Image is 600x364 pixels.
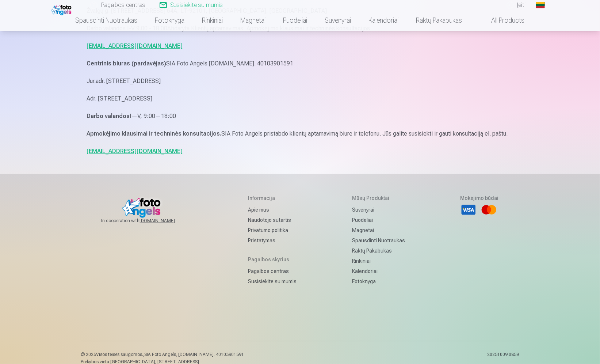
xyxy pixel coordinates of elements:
[248,266,297,276] a: Pagalbos centras
[87,60,167,67] strong: Centrinis biuras (pardavėjas)
[352,235,405,246] a: Spausdinti nuotraukas
[248,276,297,287] a: Susisiekite su mumis
[352,276,405,287] a: Fotoknyga
[145,352,244,357] span: SIA Foto Angels, [DOMAIN_NAME]. 40103901591
[146,10,194,31] a: Fotoknyga
[352,266,405,276] a: Kalendoriai
[352,194,405,202] h5: Mūsų produktai
[87,130,222,137] strong: Apmokėjimo klausimai ir techninės konsultacijos.
[248,205,297,215] a: Apie mus
[67,10,146,31] a: Spausdinti nuotraukas
[460,194,499,202] h5: Mokėjimo būdai
[248,235,297,246] a: Pristatymas
[360,10,408,31] a: Kalendoriai
[87,129,513,139] p: SIA Foto Angels pristabdo klientų aptarnavimą biure ir telefonu. Jūs galite susisiekti ir gauti k...
[352,246,405,256] a: Raktų pakabukas
[87,58,513,69] p: SIA Foto Angels [DOMAIN_NAME]. 40103901591
[87,76,513,86] p: Jur.adr. [STREET_ADDRESS]
[140,218,192,224] a: [DOMAIN_NAME]
[481,202,497,218] li: Mastercard
[81,352,244,357] p: © 2025 Visos teisės saugomos. ,
[87,113,130,120] strong: Darbo valandos
[87,94,513,104] p: Adr. [STREET_ADDRESS]
[460,202,477,218] li: Visa
[352,225,405,235] a: Magnetai
[87,111,513,121] p: I—V, 9:00—18:00
[352,205,405,215] a: Suvenyrai
[275,10,316,31] a: Puodeliai
[408,10,471,31] a: Raktų pakabukas
[248,225,297,235] a: Privatumo politika
[352,215,405,225] a: Puodeliai
[87,148,183,155] a: [EMAIL_ADDRESS][DOMAIN_NAME]
[51,3,73,15] img: /fa2
[101,218,192,224] span: In cooperation with
[248,215,297,225] a: Naudotojo sutartis
[352,256,405,266] a: Rinkiniai
[248,256,297,263] h5: Pagalbos skyrius
[316,10,360,31] a: Suvenyrai
[471,10,534,31] a: All products
[194,10,232,31] a: Rinkiniai
[248,194,297,202] h5: Informacija
[232,10,275,31] a: Magnetai
[87,42,183,49] a: [EMAIL_ADDRESS][DOMAIN_NAME]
